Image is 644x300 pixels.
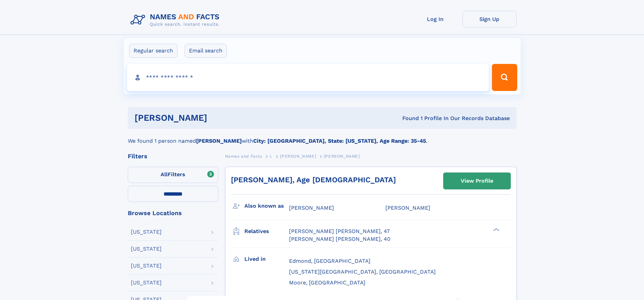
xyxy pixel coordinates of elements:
[244,253,289,265] h3: Lived in
[462,11,517,27] a: Sign Up
[129,44,177,58] label: Regular search
[289,228,390,235] a: [PERSON_NAME] [PERSON_NAME], 47
[492,228,500,232] div: ❯
[131,280,162,285] div: [US_STATE]
[289,235,390,243] a: [PERSON_NAME] [PERSON_NAME], 40
[289,258,371,264] span: Edmond, [GEOGRAPHIC_DATA]
[253,138,426,144] b: City: [GEOGRAPHIC_DATA], State: [US_STATE], Age Range: 35-45
[289,279,365,286] span: Moore, [GEOGRAPHIC_DATA]
[270,154,272,159] span: L
[444,173,510,189] a: View Profile
[280,154,316,159] span: [PERSON_NAME]
[128,129,517,145] div: We found 1 person named with .
[128,11,225,29] img: Logo Names and Facts
[196,138,242,144] b: [PERSON_NAME]
[408,11,462,27] a: Log In
[131,229,162,235] div: [US_STATE]
[289,205,334,211] span: [PERSON_NAME]
[225,152,262,160] a: Names and Facts
[127,64,489,91] input: search input
[161,171,168,178] span: All
[128,167,218,183] label: Filters
[135,114,305,122] h1: [PERSON_NAME]
[289,269,436,275] span: [US_STATE][GEOGRAPHIC_DATA], [GEOGRAPHIC_DATA]
[385,205,430,211] span: [PERSON_NAME]
[461,173,493,189] div: View Profile
[131,263,162,269] div: [US_STATE]
[244,200,289,212] h3: Also known as
[231,176,396,184] a: [PERSON_NAME], Age [DEMOGRAPHIC_DATA]
[244,226,289,237] h3: Relatives
[131,246,162,252] div: [US_STATE]
[324,154,360,159] span: [PERSON_NAME]
[270,152,272,160] a: L
[492,64,517,91] button: Search Button
[280,152,316,160] a: [PERSON_NAME]
[128,153,218,159] div: Filters
[185,44,227,58] label: Email search
[128,210,218,216] div: Browse Locations
[305,115,510,122] div: Found 1 Profile In Our Records Database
